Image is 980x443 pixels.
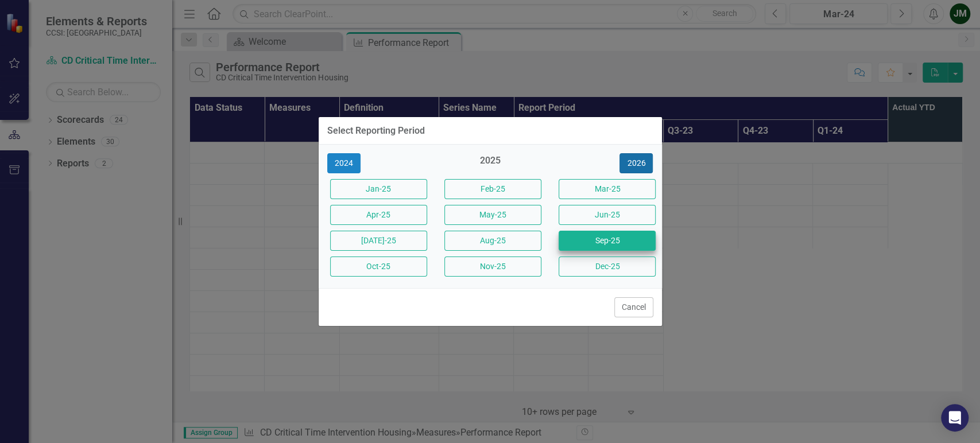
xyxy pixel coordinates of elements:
[559,257,656,277] button: Dec-25
[444,257,541,277] button: Nov-25
[327,126,425,136] div: Select Reporting Period
[444,179,541,199] button: Feb-25
[941,404,969,432] div: Open Intercom Messenger
[330,205,427,225] button: Apr-25
[559,179,656,199] button: Mar-25
[327,153,361,173] button: 2024
[330,231,427,251] button: [DATE]-25
[444,205,541,225] button: May-25
[559,231,656,251] button: Sep-25
[559,205,656,225] button: Jun-25
[330,179,427,199] button: Jan-25
[444,231,541,251] button: Aug-25
[619,153,653,173] button: 2026
[330,257,427,277] button: Oct-25
[614,297,653,317] button: Cancel
[441,154,539,173] div: 2025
